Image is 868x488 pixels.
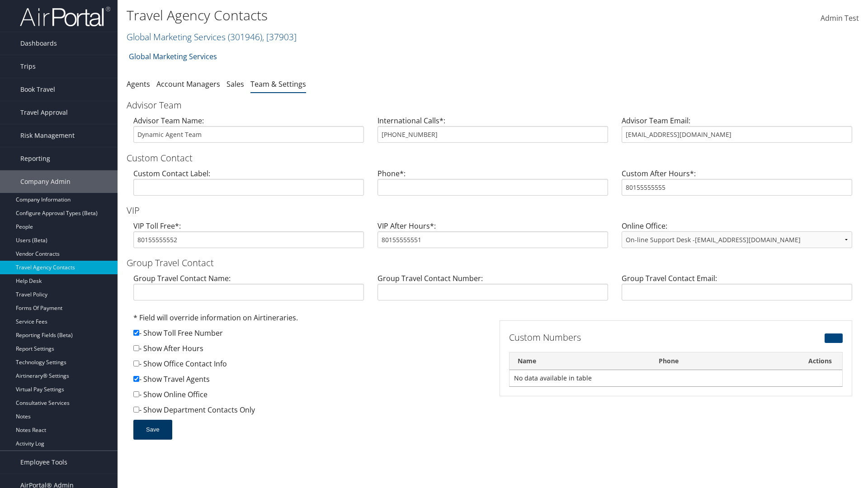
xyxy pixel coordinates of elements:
[20,6,110,27] img: airportal-logo.png
[127,221,371,255] div: VIP Toll Free*:
[20,32,57,55] span: Dashboards
[651,352,798,370] th: Phone: activate to sort column ascending
[127,31,297,43] a: Global Marketing Services
[127,6,615,25] h1: Travel Agency Contacts
[615,273,859,308] div: Group Travel Contact Email:
[133,343,486,358] div: - Show After Hours
[615,168,859,203] div: Custom After Hours*:
[371,273,615,308] div: Group Travel Contact Number:
[127,152,859,164] h3: Custom Contact
[127,204,859,217] h3: VIP
[127,79,150,89] a: Agents
[20,55,36,78] span: Trips
[20,78,55,101] span: Book Travel
[20,101,68,124] span: Travel Approval
[127,99,859,112] h3: Advisor Team
[615,115,859,150] div: Advisor Team Email:
[226,79,244,89] a: Sales
[509,352,651,370] th: Name: activate to sort column descending
[127,115,371,150] div: Advisor Team Name:
[228,31,262,43] span: ( 301946 )
[133,374,486,389] div: - Show Travel Agents
[509,331,729,344] h3: Custom Numbers
[133,312,486,328] div: * Field will override information on Airtineraries.
[127,273,371,308] div: Group Travel Contact Name:
[20,124,75,147] span: Risk Management
[133,420,172,440] button: Save
[798,352,842,370] th: Actions: activate to sort column ascending
[371,115,615,150] div: International Calls*:
[127,168,371,203] div: Custom Contact Label:
[133,328,486,343] div: - Show Toll Free Number
[133,389,486,404] div: - Show Online Office
[371,221,615,255] div: VIP After Hours*:
[133,404,486,420] div: - Show Department Contacts Only
[821,13,859,23] span: Admin Test
[129,47,217,66] a: Global Marketing Services
[20,451,67,474] span: Employee Tools
[615,221,859,255] div: Online Office:
[127,257,859,269] h3: Group Travel Contact
[371,168,615,203] div: Phone*:
[250,79,306,89] a: Team & Settings
[509,370,842,386] td: No data available in table
[20,170,71,193] span: Company Admin
[262,31,297,43] span: , [ 37903 ]
[156,79,220,89] a: Account Managers
[821,5,859,33] a: Admin Test
[20,147,50,170] span: Reporting
[133,358,486,374] div: - Show Office Contact Info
